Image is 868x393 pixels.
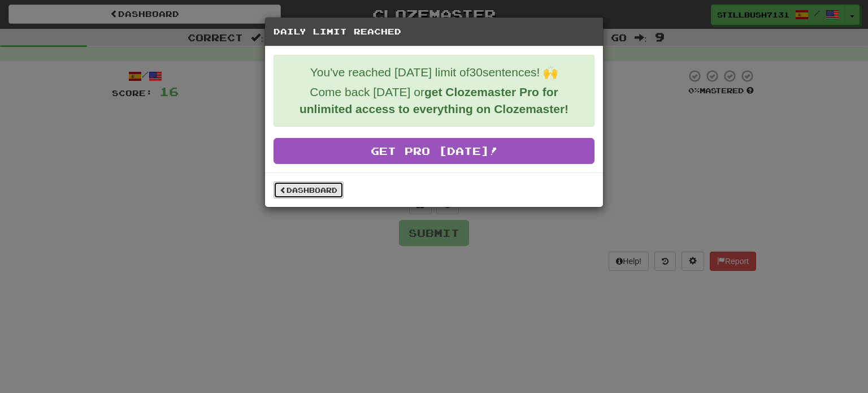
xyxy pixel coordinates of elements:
[274,26,594,37] h5: Daily Limit Reached
[274,138,594,164] a: Get Pro [DATE]!
[274,182,344,198] a: Dashboard
[283,84,585,118] p: Come back [DATE] or
[283,64,585,81] p: You've reached [DATE] limit of 30 sentences! 🙌
[300,85,568,115] strong: get Clozemaster Pro for unlimited access to everything on Clozemaster!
